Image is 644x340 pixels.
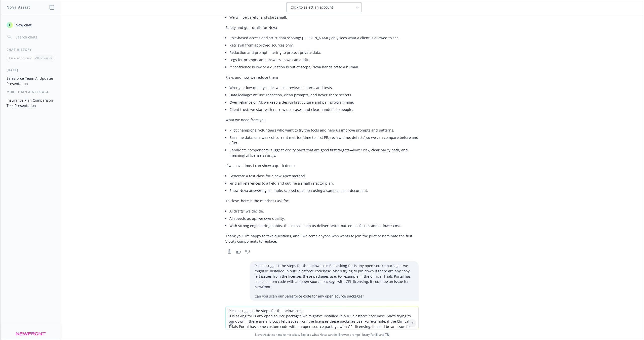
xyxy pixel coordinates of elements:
[229,134,419,146] li: Baseline data: one week of current metrics (time to first PR, review time, defects) so we can com...
[229,41,419,49] li: Retrieval from approved sources only.
[225,198,419,203] p: To close, here is the mindset I ask for:
[9,56,32,60] p: Current account
[227,249,232,254] svg: Copy to clipboard
[229,172,419,180] li: Generate a test class for a new Apex method.
[225,233,419,244] p: Thank you. I’m happy to take questions, and I welcome anyone who wants to join the pilot or nomin...
[15,33,55,40] input: Search chats
[229,207,419,215] li: AI drafts; we decide.
[255,263,414,289] p: Please suggest the steps for the below task: B is asking for is any open source packages we might...
[229,180,419,187] li: Find all references to a field and outline a small refactor plan.
[229,146,419,159] li: Candidate components: suggest Vlocity parts that are good first targets—lower risk, clear parity ...
[15,22,32,28] span: New chat
[2,329,642,340] span: Nova Assist can make mistakes. Explore what Nova can do: Browse prompt library for and
[229,14,419,21] li: We will be careful and start small.
[229,63,419,71] li: If confidence is low or a question is out of scope, Nova hands off to a human.
[1,90,61,94] div: More than a week ago
[229,222,419,229] li: With strong engineering habits, these tools help us deliver better outcomes, faster, and at lower...
[244,248,252,255] button: Thumbs down
[229,215,419,222] li: AI speeds us up; we own quality.
[229,34,419,41] li: Role‑based access and strict data scoping: [PERSON_NAME] only sees what a client is allowed to see.
[225,25,419,30] p: Safety and guardrails for Nova
[225,75,419,80] p: Risks and how we reduce them
[255,293,414,299] p: Can you scan our Salesforce code for any open source packages?
[229,49,419,56] li: Redaction and prompt filtering to protect private data.
[225,163,419,168] p: If we have time, I can show a quick demo:
[225,117,419,122] p: What we need from you
[291,5,333,10] span: Click to select an account
[229,84,419,91] li: Wrong or low‑quality code: we use reviews, linters, and tests.
[229,56,419,63] li: Logs for prompts and answers so we can audit.
[5,20,57,29] button: New chat
[229,106,419,113] li: Client trust: we start with narrow use cases and clear handoffs to people.
[5,74,57,88] button: Salesforce Team AI Updates Presentation
[229,126,419,134] li: Pilot champions: volunteers who want to try the tools and help us improve prompts and patterns.
[385,332,389,337] a: TR
[229,91,419,99] li: Data leakage: we use redaction, clean prompts, and never share secrets.
[35,56,52,60] p: All accounts
[5,96,57,110] button: Insurance Plan Comparison Tool Presentation
[1,48,61,52] div: Chat History
[229,99,419,106] li: Over‑reliance on AI: we keep a design‑first culture and pair programming.
[7,5,30,10] h1: Nova Assist
[286,2,362,12] button: Click to select an account
[229,187,419,194] li: Show Nova answering a simple, scoped question using a sample client document.
[1,68,61,72] div: [DATE]
[375,332,378,337] a: BI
